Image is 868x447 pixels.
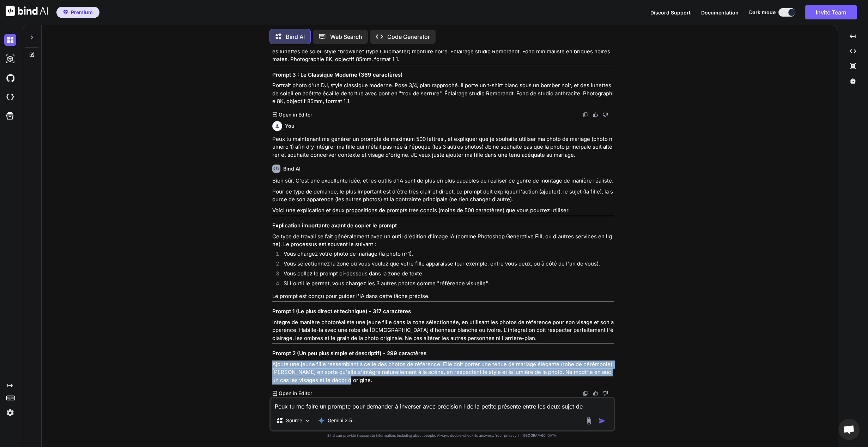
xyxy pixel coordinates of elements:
[286,417,302,424] p: Source
[593,391,598,396] img: like
[749,9,776,16] span: Dark mode
[272,207,614,215] p: Voici une explication et deux propositions de prompts très concis (moins de 500 caractères) que v...
[272,71,614,79] h3: Prompt 3 : Le Classique Moderne (369 caractères)
[63,10,68,14] img: premium
[4,407,16,419] img: settings
[318,417,325,424] img: Gemini 2.5 Pro
[272,292,614,300] p: Le prompt est conçu pour guider l'IA dans cette tâche précise.
[272,318,614,342] p: Intègre de manière photoréaliste une jeune fille dans la zone sélectionnée, en utilisant les phot...
[4,72,16,84] img: githubDark
[278,270,614,280] li: Vous collez le prompt ci-dessous dans la zone de texte.
[271,398,614,411] textarea: Peux tu me faire un prompte pour demander à inverser avec précision l de la petite présente entre...
[4,53,16,65] img: darkAi-studio
[701,10,739,16] span: Documentation
[583,391,588,396] img: copy
[278,250,614,260] li: Vous chargez votre photo de mariage (la photo n°1).
[272,360,614,385] p: Ajoute une jeune fille ressemblant à celle des photos de référence. Elle doit porter une tenue de...
[71,9,93,16] span: Premium
[387,32,430,41] p: Code Generator
[599,417,606,424] img: icon
[269,433,615,438] p: Bind can provide inaccurate information, including about people. Always double-check its answers....
[650,10,691,16] span: Discord Support
[272,308,614,316] h3: Prompt 1 (Le plus direct et technique) - 317 caractères
[650,9,691,16] button: Discord Support
[272,188,614,204] p: Pour ce type de demande, le plus important est d'être très clair et direct. Le prompt doit expliq...
[272,40,614,64] p: Portrait photo d'un DJ, style créatif décontracté. Pose 3/4, plan rapproché. Il porte une chemise...
[272,82,614,106] p: Portrait photo d'un DJ, style classique moderne. Pose 3/4, plan rapproché. Il porte un t-shirt bl...
[279,390,312,397] p: Open in Editor
[272,135,614,159] p: Peux tu maintenant me générer un prompte de maximum 500 lettres , et expliquer que je souhaite ut...
[286,32,305,41] p: Bind AI
[838,419,860,440] div: Ouvrir le chat
[602,391,608,396] img: dislike
[285,123,295,130] h6: You
[602,112,608,118] img: dislike
[278,260,614,270] li: Vous sélectionnez la zone où vous voulez que votre fille apparaisse (par exemple, entre vous deux...
[272,350,614,358] h3: Prompt 2 (Un peu plus simple et descriptif) - 299 caractères
[330,32,362,41] p: Web Search
[283,165,301,172] h6: Bind AI
[278,280,614,290] li: Si l'outil le permet, vous chargez les 3 autres photos comme "référence visuelle".
[279,111,312,118] p: Open in Editor
[585,417,593,425] img: attachment
[4,34,16,46] img: darkChat
[701,9,739,16] button: Documentation
[304,418,310,424] img: Pick Models
[328,417,355,424] p: Gemini 2.5..
[6,6,48,16] img: Bind AI
[272,222,614,230] h3: Explication importante avant de copier le prompt :
[272,233,614,249] p: Ce type de travail se fait généralement avec un outil d'édition d'image IA (comme Photoshop Gener...
[805,5,857,19] button: Invite Team
[593,112,598,118] img: like
[272,177,614,185] p: Bien sûr. C'est une excellente idée, et les outils d'IA sont de plus en plus capables de réaliser...
[583,112,588,118] img: copy
[4,91,16,103] img: cloudideIcon
[56,7,99,18] button: premiumPremium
